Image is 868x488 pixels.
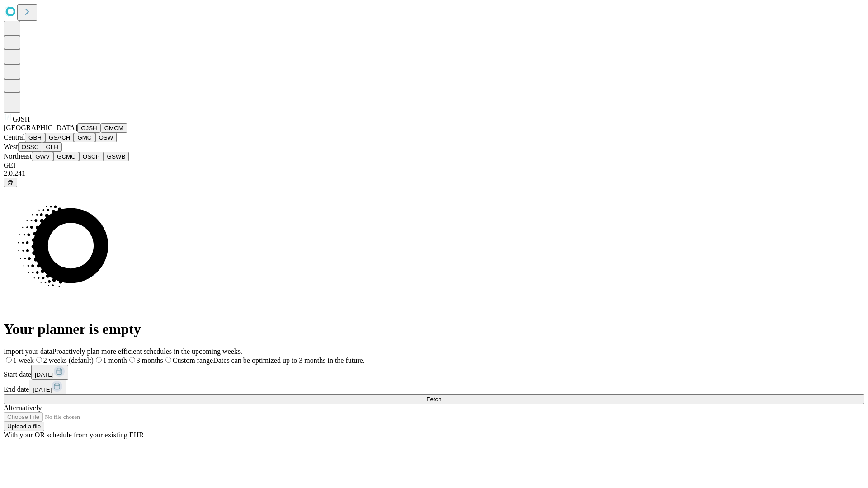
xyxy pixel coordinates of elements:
button: GWV [32,152,53,161]
button: Fetch [4,394,864,404]
span: 3 months [137,357,163,364]
h1: Your planner is empty [4,321,864,338]
span: Alternatively [4,404,42,412]
button: Upload a file [4,422,44,431]
span: With your OR schedule from your existing EHR [4,431,144,439]
button: GCMC [53,152,79,161]
button: GMCM [101,123,127,133]
div: Start date [4,365,864,380]
span: @ [7,179,14,186]
span: Custom range [173,357,213,364]
input: 1 month [96,357,102,363]
span: Central [4,133,25,141]
button: GSACH [45,133,74,142]
span: 1 month [103,357,127,364]
span: [DATE] [35,371,54,378]
span: 2 weeks (default) [43,357,94,364]
span: Import your data [4,347,52,355]
div: End date [4,380,864,394]
span: Dates can be optimized up to 3 months in the future. [213,357,364,364]
button: [DATE] [29,380,66,394]
button: @ [4,178,17,187]
span: West [4,143,18,150]
button: GSWB [104,152,129,161]
input: 2 weeks (default) [36,357,42,363]
input: 1 week [6,357,12,363]
button: GBH [25,133,45,142]
button: [DATE] [31,365,68,380]
input: 3 months [129,357,135,363]
span: [GEOGRAPHIC_DATA] [4,124,77,131]
span: Fetch [426,396,441,403]
input: Custom rangeDates can be optimized up to 3 months in the future. [165,357,171,363]
button: OSW [95,133,117,142]
button: GMC [74,133,95,142]
div: GEI [4,161,864,169]
span: [DATE] [33,386,52,393]
span: GJSH [13,115,30,123]
button: OSSC [18,142,42,152]
button: GLH [42,142,61,152]
button: GJSH [77,123,101,133]
span: 1 week [13,357,34,364]
span: Proactively plan more efficient schedules in the upcoming weeks. [52,347,242,355]
span: Northeast [4,152,32,160]
button: OSCP [79,152,104,161]
div: 2.0.241 [4,169,864,178]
